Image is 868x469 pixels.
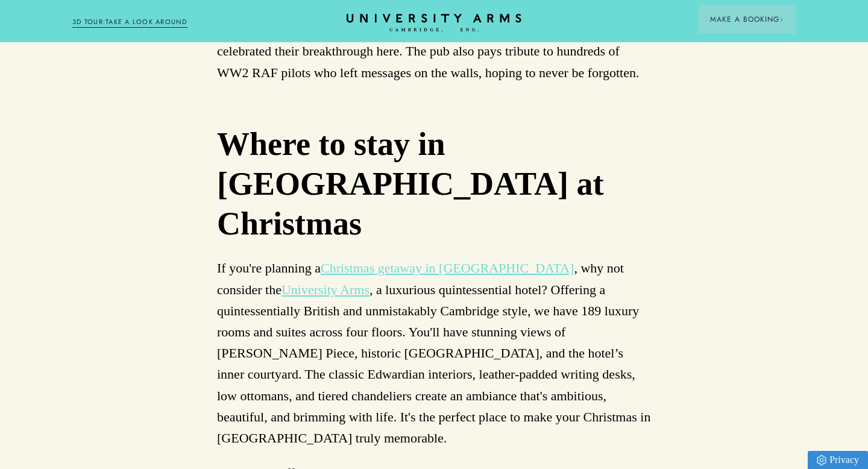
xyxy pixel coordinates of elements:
[817,455,826,465] img: Privacy
[710,14,784,25] span: Make a Booking
[347,14,521,33] a: Home
[72,17,187,28] a: 3D TOUR:TAKE A LOOK AROUND
[281,282,370,297] a: University Arms
[217,257,651,449] p: If you're planning a , why not consider the , a luxurious quintessential hotel? Offering a quinte...
[217,126,603,242] strong: Where to stay in [GEOGRAPHIC_DATA] at Christmas
[779,17,784,22] img: Arrow icon
[808,451,868,469] a: Privacy
[698,5,796,34] button: Make a BookingArrow icon
[321,260,574,275] a: Christmas getaway in [GEOGRAPHIC_DATA]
